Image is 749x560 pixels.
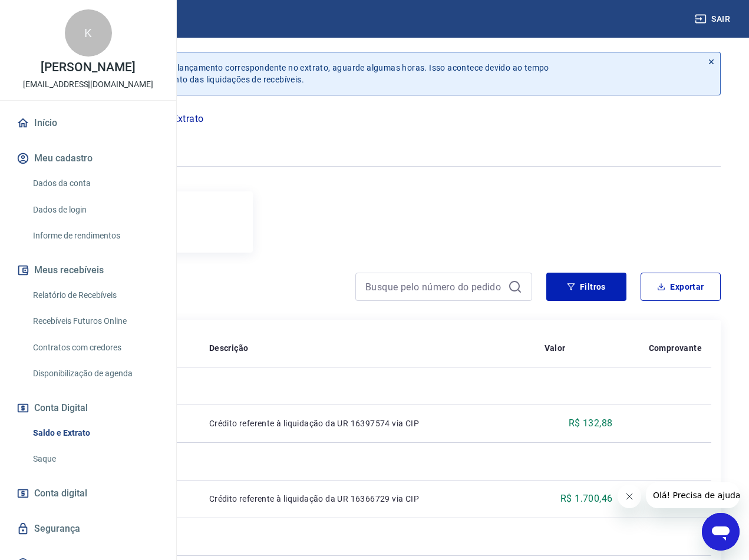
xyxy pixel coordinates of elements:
[65,9,112,57] div: K
[28,447,162,471] a: Saque
[28,362,162,386] a: Disponibilização de agenda
[365,278,503,296] input: Busque pelo número do pedido
[28,283,162,307] a: Relatório de Recebíveis
[34,485,87,502] span: Conta digital
[646,482,740,508] iframe: Mensagem da empresa
[14,145,162,171] button: Meu cadastro
[569,416,613,430] p: R$ 132,88
[23,78,153,91] p: [EMAIL_ADDRESS][DOMAIN_NAME]
[14,395,162,421] button: Conta Digital
[641,273,721,301] button: Exportar
[702,513,740,551] iframe: Botão para abrir a janela de mensagens
[209,417,526,429] p: Crédito referente à liquidação da UR 16397574 via CIP
[7,8,99,18] span: Olá! Precisa de ajuda?
[41,61,135,74] p: [PERSON_NAME]
[28,421,162,445] a: Saldo e Extrato
[28,309,162,333] a: Recebíveis Futuros Online
[28,277,341,301] h4: Extrato
[560,492,612,506] p: R$ 1.700,46
[649,342,702,354] p: Comprovante
[209,342,249,354] p: Descrição
[209,493,526,505] p: Crédito referente à liquidação da UR 16366729 via CIP
[28,171,162,195] a: Dados da conta
[546,273,626,301] button: Filtros
[14,110,162,136] a: Início
[64,62,549,85] p: Se o saldo aumentar sem um lançamento correspondente no extrato, aguarde algumas horas. Isso acon...
[545,342,566,354] p: Valor
[618,485,641,508] iframe: Fechar mensagem
[28,198,162,222] a: Dados de login
[14,257,162,283] button: Meus recebíveis
[14,481,162,506] a: Conta digital
[692,8,735,30] button: Sair
[28,336,162,360] a: Contratos com credores
[28,224,162,248] a: Informe de rendimentos
[14,516,162,542] a: Segurança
